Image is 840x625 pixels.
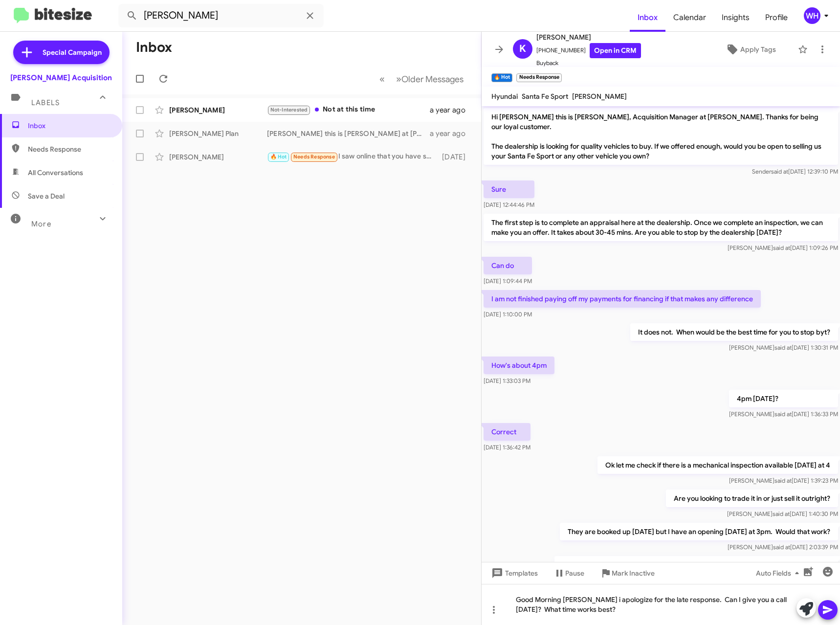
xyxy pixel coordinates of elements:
span: [PERSON_NAME] [DATE] 1:39:23 PM [729,477,838,484]
p: The first step is to complete an appraisal here at the dealership. Once we complete an inspection... [484,214,838,241]
input: Search [118,4,324,27]
span: Needs Response [293,154,335,160]
span: [DATE] 12:44:46 PM [484,201,534,208]
span: Labels [31,98,60,107]
span: Apply Tags [740,41,776,58]
p: They are booked up [DATE] but I have an opening [DATE] at 3pm. Would that work? [560,523,838,540]
span: Special Campaign [43,47,102,57]
p: Can do [484,257,532,274]
button: WH [796,7,829,24]
span: said at [773,543,790,551]
span: Templates [489,564,538,582]
span: said at [774,477,792,484]
span: Santa Fe Sport [522,92,568,101]
span: More [31,220,51,228]
button: Pause [546,564,592,582]
a: Calendar [665,3,714,32]
div: Not at this time [267,104,430,115]
span: [DATE] 1:10:00 PM [484,311,532,318]
button: Next [390,69,469,89]
span: Save a Deal [28,191,65,201]
a: Profile [757,3,796,32]
div: [DATE] [440,152,473,162]
p: I am not finished paying off my payments for financing if that makes any difference [484,290,761,308]
button: Previous [374,69,391,89]
span: [PERSON_NAME] [DATE] 1:36:33 PM [729,410,838,418]
span: said at [771,168,788,175]
p: 4pm [DATE]? [729,390,838,407]
span: [DATE] 1:33:03 PM [484,377,531,384]
button: Apply Tags [708,41,793,58]
span: Sender [DATE] 12:39:10 PM [752,168,838,175]
span: [PERSON_NAME] [DATE] 2:03:39 PM [728,543,838,551]
p: Hi [PERSON_NAME] this is [PERSON_NAME], Acquisition Manager at [PERSON_NAME]. Thanks for being ou... [484,108,838,165]
div: a year ago [430,129,473,138]
span: [PERSON_NAME] [DATE] 1:09:26 PM [728,244,838,251]
span: K [519,41,526,57]
div: [PERSON_NAME] [169,105,267,115]
span: [PERSON_NAME] [DATE] 1:30:31 PM [729,344,838,351]
span: [PERSON_NAME] [DATE] 1:40:30 PM [727,510,838,517]
p: If you are interested in selling and you have the title I can issue you a check in 30mins. [554,556,838,574]
div: [PERSON_NAME] Acquisition [10,73,112,83]
span: All Conversations [28,168,83,178]
div: [PERSON_NAME] Plan [169,129,267,138]
small: Needs Response [516,73,561,82]
span: [PERSON_NAME] [572,92,627,101]
span: Not-Interested [270,107,308,113]
p: Ok let me check if there is a mechanical inspection available [DATE] at 4 [597,456,838,474]
a: Inbox [630,3,665,32]
span: Buyback [536,58,641,68]
span: [PERSON_NAME] [536,31,641,43]
span: Older Messages [401,74,464,85]
span: Hyundai [491,92,518,101]
div: [PERSON_NAME] this is [PERSON_NAME] at [PERSON_NAME]. Thanks again for being our loyal customer. ... [267,129,430,138]
p: Sure [484,180,534,198]
span: Mark Inactive [612,564,655,582]
div: [PERSON_NAME] [169,152,267,162]
span: said at [774,344,792,351]
span: » [396,73,401,85]
button: Mark Inactive [592,564,663,582]
div: Good Morning [PERSON_NAME] i apologize for the late response. Can I give you a call [DATE]? What ... [482,584,840,625]
span: said at [773,510,790,517]
p: It does not. When would be the best time for you to stop byt? [630,323,838,341]
nav: Page navigation example [374,69,469,89]
span: Pause [565,564,584,582]
button: Auto Fields [748,564,811,582]
span: Needs Response [28,144,111,154]
span: 🔥 Hot [270,154,287,160]
small: 🔥 Hot [491,73,512,82]
span: Inbox [28,121,111,131]
a: Insights [714,3,757,32]
span: [DATE] 1:36:42 PM [484,444,531,451]
a: Open in CRM [590,43,641,58]
div: a year ago [430,105,473,115]
span: [DATE] 1:09:44 PM [484,277,532,285]
a: Special Campaign [13,41,110,64]
span: Auto Fields [756,564,803,582]
p: How's about 4pm [484,357,554,374]
span: said at [773,244,790,251]
button: Templates [482,564,546,582]
div: I saw online that you have sports, do you have regular broncos? [267,151,440,162]
h1: Inbox [136,40,172,55]
span: [PHONE_NUMBER] [536,43,641,58]
p: Are you looking to trade it in or just sell it outright? [666,490,838,507]
span: said at [774,410,792,418]
span: « [379,73,385,85]
div: WH [804,7,820,24]
p: Correct [484,423,531,441]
